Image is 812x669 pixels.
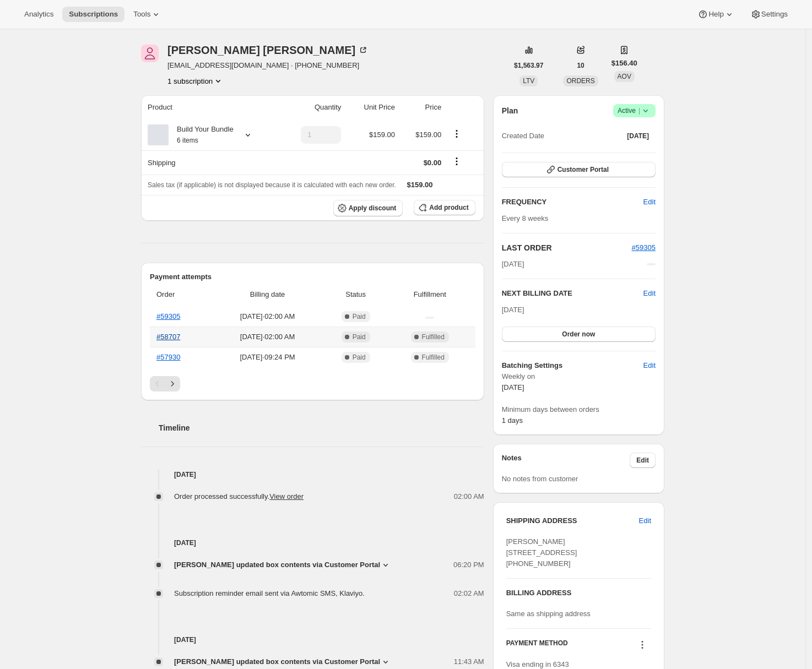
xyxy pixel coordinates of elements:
button: Order now [502,327,656,342]
a: View order [269,492,304,501]
span: Active [618,105,651,116]
div: [PERSON_NAME] [PERSON_NAME] [167,45,369,56]
h6: Batching Settings [502,360,643,371]
button: Edit [630,453,656,468]
span: 06:20 PM [453,559,484,570]
h3: SHIPPING ADDRESS [506,515,639,526]
span: Order processed successfully. [174,492,304,501]
th: Quantity [278,95,344,119]
span: Edit [636,456,649,465]
span: Fulfillment [391,289,469,300]
span: AOV [618,73,631,80]
span: Fulfilled [422,333,445,341]
span: Edit [643,197,656,208]
span: Help [708,10,723,19]
span: Billing date [215,289,321,300]
span: 10 [577,61,584,70]
span: Customer Portal [557,165,609,174]
th: Shipping [141,150,278,175]
button: $1,563.97 [507,58,550,73]
span: Paid [353,353,366,362]
h2: Plan [502,105,518,116]
a: #59305 [632,243,656,252]
span: Minimum days between orders [502,404,656,415]
h2: NEXT BILLING DATE [502,288,643,299]
th: Unit Price [344,95,398,119]
span: 1 days [502,416,523,425]
h2: LAST ORDER [502,242,632,253]
span: Analytics [24,10,53,19]
span: $159.00 [407,181,433,189]
th: Order [150,282,212,307]
h4: [DATE] [141,469,484,480]
button: Customer Portal [502,162,656,177]
span: Jennifer Jackson [141,45,159,62]
span: Order now [562,330,595,339]
a: #58707 [156,333,180,341]
h3: PAYMENT METHOD [506,639,568,654]
button: Next [165,376,180,391]
button: 10 [570,58,591,73]
span: Paid [353,312,366,321]
span: Tools [133,10,150,19]
h2: FREQUENCY [502,197,643,208]
button: Add product [414,200,475,215]
span: Every 8 weeks [502,214,549,222]
button: Edit [643,288,656,299]
span: Apply discount [349,204,397,213]
button: Analytics [18,7,60,22]
nav: Pagination [150,376,475,391]
span: $156.40 [611,58,637,69]
span: Subscription reminder email sent via Awtomic SMS, Klaviyo. [174,589,365,597]
span: [DATE] · 09:24 PM [215,352,321,363]
button: Settings [744,7,794,22]
button: Subscriptions [62,7,124,22]
span: [DATE] [502,306,524,314]
a: #59305 [156,312,180,320]
span: 02:00 AM [454,491,484,502]
h4: [DATE] [141,537,484,548]
span: [EMAIL_ADDRESS][DOMAIN_NAME] · [PHONE_NUMBER] [167,60,369,71]
span: [DATE] · 02:00 AM [215,311,321,322]
button: [DATE] [620,128,656,144]
span: 02:02 AM [454,588,484,599]
h2: Timeline [159,422,484,433]
button: Edit [637,193,662,211]
span: Sales tax (if applicable) is not displayed because it is calculated with each new order. [148,181,396,189]
span: [DATE] [627,132,649,140]
small: 6 items [177,137,198,144]
span: Fulfilled [422,353,445,362]
button: Product actions [167,75,224,86]
span: 11:43 AM [454,656,484,667]
a: #57930 [156,353,180,361]
span: $159.00 [369,130,395,139]
button: Tools [127,7,168,22]
h4: [DATE] [141,634,484,645]
span: [DATE] · 02:00 AM [215,331,321,342]
h3: Notes [502,453,630,468]
span: Add product [429,203,468,212]
button: Product actions [448,128,465,140]
button: #59305 [632,242,656,253]
span: Same as shipping address [506,610,591,618]
span: | [638,106,640,115]
span: $1,563.97 [514,61,543,70]
button: Edit [632,512,658,530]
span: Edit [643,360,656,371]
span: [DATE] [502,259,524,270]
span: $0.00 [424,159,442,167]
h3: BILLING ADDRESS [506,588,651,599]
button: Apply discount [333,200,403,216]
div: Build Your Bundle [169,124,234,146]
button: Help [691,7,741,22]
button: Edit [637,357,662,374]
span: Weekly on [502,371,656,382]
button: [PERSON_NAME] updated box contents via Customer Portal [174,559,391,570]
th: Product [141,95,278,119]
th: Price [398,95,445,119]
span: Settings [761,10,788,19]
span: Status [327,289,385,300]
span: [DATE] [502,383,524,391]
button: [PERSON_NAME] updated box contents via Customer Portal [174,656,391,667]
